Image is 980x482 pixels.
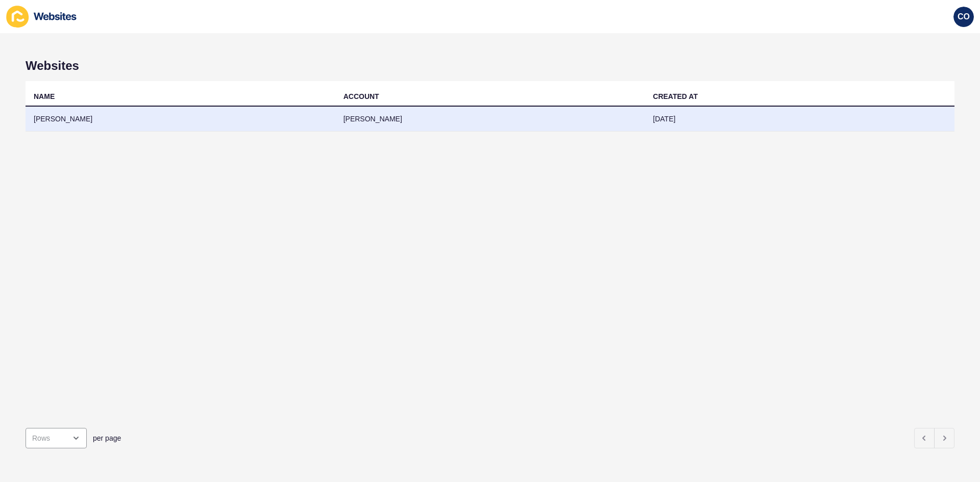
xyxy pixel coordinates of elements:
[26,107,335,132] td: [PERSON_NAME]
[26,59,954,73] h1: Websites
[645,107,954,132] td: [DATE]
[344,91,379,102] div: ACCOUNT
[26,428,87,448] div: open menu
[653,91,698,102] div: CREATED AT
[93,433,121,443] span: per page
[958,12,970,22] span: CO
[335,107,645,132] td: [PERSON_NAME]
[34,91,55,102] div: NAME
